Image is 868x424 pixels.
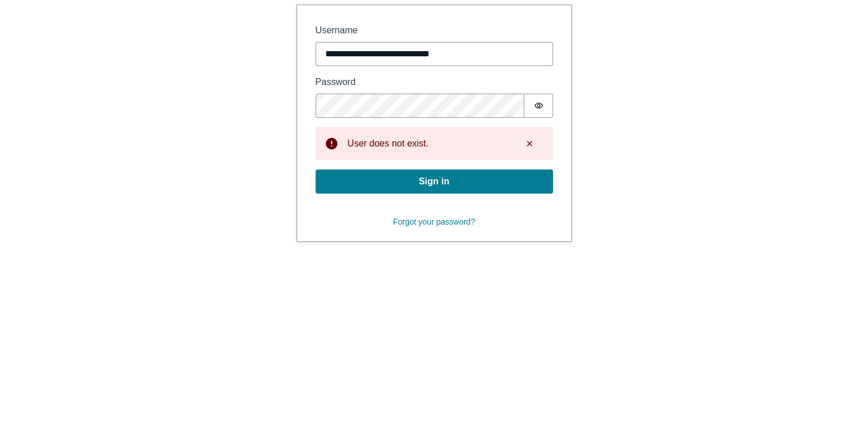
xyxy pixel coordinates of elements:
button: Forgot your password? [386,212,482,232]
label: Username [316,24,553,37]
button: Show password [524,94,553,118]
button: Dismiss alert [515,134,544,153]
button: Sign in [316,169,553,194]
div: User does not exist. [348,137,506,151]
label: Password [316,75,553,89]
